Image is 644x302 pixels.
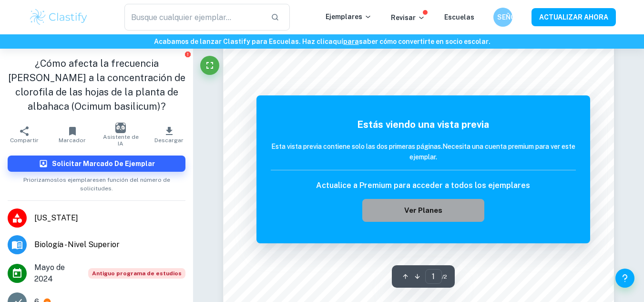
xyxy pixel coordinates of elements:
font: en función del número de solicitudes. [80,177,170,192]
button: Marcador [48,121,96,148]
font: 2 [444,273,447,280]
button: Descargar [145,121,193,148]
button: Ayuda y comentarios [615,269,634,288]
font: aquí [328,38,343,45]
font: Marcador [59,137,86,144]
font: . [489,38,491,45]
font: [US_STATE] [34,213,78,222]
font: Priorizamos [23,177,57,183]
font: Antiguo programa de estudios [92,270,182,277]
font: los ejemplares [57,177,99,183]
font: Revisar [391,14,416,21]
font: / [442,273,444,280]
font: Biología - Nivel Superior [34,240,120,249]
a: para [343,38,359,45]
button: Informar de un problema [184,51,191,58]
img: Asistente de IA [115,123,126,133]
font: Actualice a Premium para acceder a todos los ejemplares [316,181,530,190]
button: Asistente de IA [97,121,145,148]
button: Pantalla completa [200,56,219,75]
font: Ejemplares [326,13,362,21]
img: Logotipo de Clastify [29,8,89,27]
font: Ver planes [404,206,442,214]
font: Asistente de IA [103,134,139,147]
font: ACTUALIZAR AHORA [539,14,608,21]
font: Descargar [154,137,184,144]
font: Acabamos de lanzar Clastify para Escuelas. Haz clic [154,38,328,45]
div: A partir de la convocatoria de mayo de 2025, los requisitos de Biología IA han cambiado. Puedes c... [88,268,185,279]
font: Solicitar marcado de ejemplar [52,160,155,167]
button: Ver planes [362,199,484,222]
font: Esta vista previa contiene solo las dos primeras páginas. [271,143,442,150]
font: ¿Cómo afecta la frecuencia [PERSON_NAME] a la concentración de clorofila de las hojas de la plant... [8,58,185,112]
button: ACTUALIZAR AHORA [532,8,616,26]
font: Mayo de 2024 [34,263,65,283]
a: Escuelas [444,13,474,21]
button: SEÑOR [493,8,512,27]
font: saber cómo convertirte en socio escolar [359,38,489,45]
font: Compartir [10,137,39,144]
input: Busque cualquier ejemplar... [124,4,263,31]
button: Solicitar marcado de ejemplar [8,156,185,172]
font: Estás viendo una vista previa [357,119,489,130]
font: SEÑOR [497,13,521,21]
font: Necesita una cuenta premium para ver este ejemplar. [409,143,575,161]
